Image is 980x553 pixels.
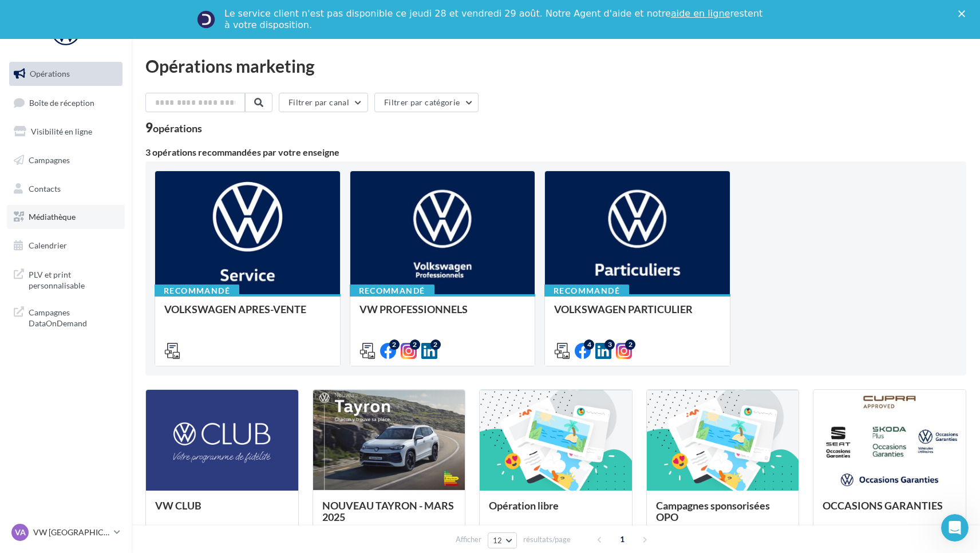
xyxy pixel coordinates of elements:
[7,205,125,229] a: Médiathèque
[7,300,125,334] a: Campagnes DataOnDemand
[410,339,420,350] div: 2
[359,303,468,315] span: VW PROFESSIONNELS
[7,120,125,144] a: Visibilité en ligne
[29,155,70,165] span: Campagnes
[145,121,202,134] div: 9
[493,536,503,545] span: 12
[29,212,76,222] span: Médiathèque
[7,62,125,86] a: Opérations
[625,339,635,350] div: 2
[823,499,943,512] span: OCCASIONS GARANTIES
[374,93,479,112] button: Filtrer par catégorie
[9,522,122,543] a: VA VW [GEOGRAPHIC_DATA]
[153,123,202,133] div: opérations
[145,57,966,74] div: Opérations marketing
[958,10,970,17] div: Fermer
[15,527,26,538] span: VA
[31,127,92,136] span: Visibilité en ligne
[197,10,215,29] img: Profile image for Service-Client
[488,532,517,548] button: 12
[7,177,125,201] a: Contacts
[29,183,61,193] span: Contacts
[322,499,454,523] span: NOUVEAU TAYRON - MARS 2025
[164,303,306,315] span: VOLKSWAGEN APRES-VENTE
[604,339,615,350] div: 3
[155,499,201,512] span: VW CLUB
[941,514,969,542] iframe: Intercom live chat
[224,8,765,31] div: Le service client n'est pas disponible ce jeudi 28 et vendredi 29 août. Notre Agent d'aide et not...
[29,305,118,329] span: Campagnes DataOnDemand
[389,339,400,350] div: 2
[430,339,441,350] div: 2
[544,285,629,297] div: Recommandé
[7,90,125,115] a: Boîte de réception
[656,499,770,523] span: Campagnes sponsorisées OPO
[29,240,67,250] span: Calendrier
[350,285,434,297] div: Recommandé
[456,534,481,545] span: Afficher
[279,93,368,112] button: Filtrer par canal
[30,69,70,78] span: Opérations
[489,499,559,512] span: Opération libre
[7,262,125,296] a: PLV et print personnalisable
[554,303,693,315] span: VOLKSWAGEN PARTICULIER
[145,148,966,157] div: 3 opérations recommandées par votre enseigne
[29,267,118,291] span: PLV et print personnalisable
[29,97,94,107] span: Boîte de réception
[671,8,730,19] a: aide en ligne
[155,285,239,297] div: Recommandé
[7,234,125,258] a: Calendrier
[33,527,109,538] p: VW [GEOGRAPHIC_DATA]
[523,534,571,545] span: résultats/page
[584,339,594,350] div: 4
[7,148,125,172] a: Campagnes
[613,530,631,548] span: 1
